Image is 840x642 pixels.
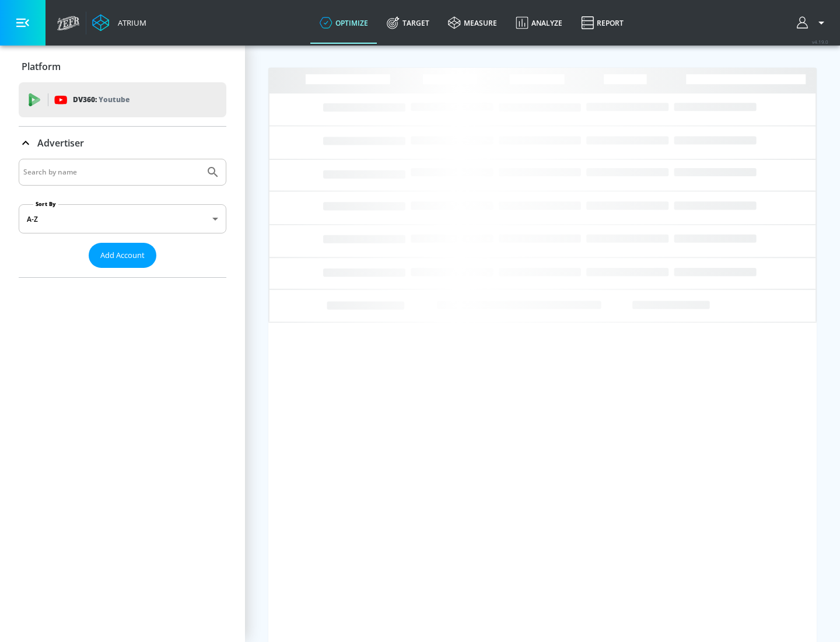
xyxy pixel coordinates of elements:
[113,18,146,28] div: Atrium
[506,2,572,44] a: Analyze
[812,39,828,45] span: v 4.19.0
[439,2,506,44] a: measure
[33,200,58,208] label: Sort By
[19,127,226,159] div: Advertiser
[572,2,633,44] a: Report
[19,159,226,277] div: Advertiser
[19,204,226,233] div: A-Z
[73,93,129,106] p: DV360:
[377,2,439,44] a: Target
[89,243,156,268] button: Add Account
[92,14,146,32] a: Atrium
[19,268,226,277] nav: list of Advertiser
[19,50,226,83] div: Platform
[37,137,84,149] p: Advertiser
[100,249,145,262] span: Add Account
[19,82,226,117] div: DV360: Youtube
[310,2,377,44] a: optimize
[23,165,200,180] input: Search by name
[22,60,61,73] p: Platform
[99,93,129,106] p: Youtube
